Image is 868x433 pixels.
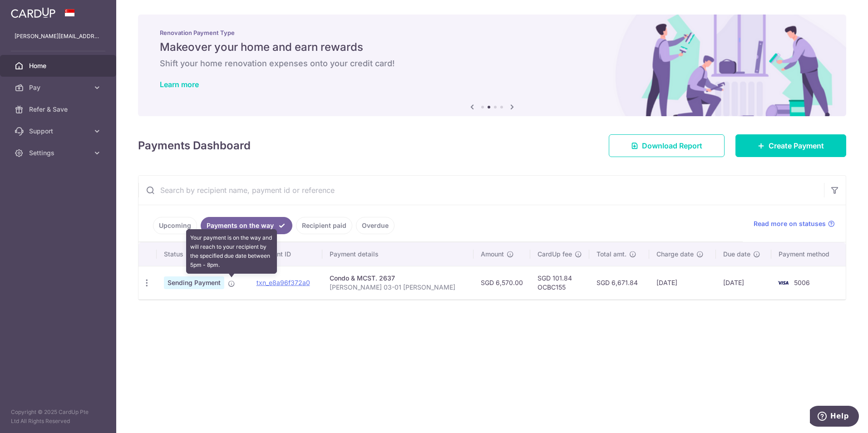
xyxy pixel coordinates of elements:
[771,242,846,266] th: Payment method
[330,283,466,292] p: [PERSON_NAME] 03-01 [PERSON_NAME]
[735,134,846,157] a: Create Payment
[473,266,530,299] td: SGD 6,570.00
[481,250,504,259] span: Amount
[649,266,715,299] td: [DATE]
[160,29,824,36] p: Renovation Payment Type
[296,217,352,234] a: Recipient paid
[29,127,89,136] span: Support
[754,219,826,228] span: Read more on statuses
[164,276,224,289] span: Sending Payment
[11,7,55,18] img: CardUp
[160,40,824,54] h5: Makeover your home and earn rewards
[609,134,725,157] a: Download Report
[29,105,89,114] span: Refer & Save
[723,250,750,259] span: Due date
[249,242,323,266] th: Payment ID
[794,279,810,286] span: 5006
[330,274,466,283] div: Condo & MCST. 2637
[716,266,772,299] td: [DATE]
[774,277,792,288] img: Bank Card
[589,266,649,299] td: SGD 6,671.84
[138,176,824,205] input: Search by recipient name, payment id or reference
[256,279,310,286] a: txn_e8a96f372a0
[29,61,89,70] span: Home
[356,217,395,234] a: Overdue
[186,229,277,274] div: Your payment is on the way and will reach to your recipient by the specified due date between 5pm...
[754,219,835,228] a: Read more on statuses
[29,148,89,157] span: Settings
[15,32,102,41] p: [PERSON_NAME][EMAIL_ADDRESS][PERSON_NAME][DOMAIN_NAME]
[769,140,824,151] span: Create Payment
[656,250,694,259] span: Charge date
[322,242,473,266] th: Payment details
[160,80,199,89] a: Learn more
[138,138,251,154] h4: Payments Dashboard
[164,250,183,259] span: Status
[597,250,626,259] span: Total amt.
[29,83,89,92] span: Pay
[538,250,572,259] span: CardUp fee
[642,140,702,151] span: Download Report
[530,266,589,299] td: SGD 101.84 OCBC155
[160,58,824,69] h6: Shift your home renovation expenses onto your credit card!
[153,217,197,234] a: Upcoming
[810,406,859,428] iframe: Opens a widget where you can find more information
[201,217,292,234] a: Payments on the way
[138,15,846,116] img: Renovation banner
